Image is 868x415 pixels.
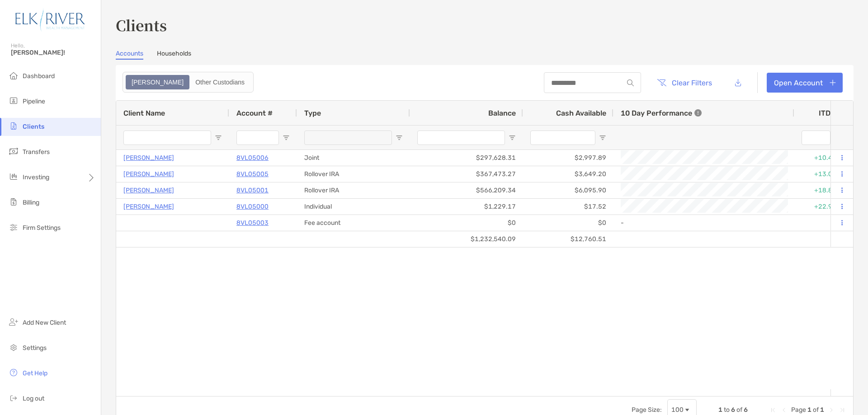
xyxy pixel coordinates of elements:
[304,109,321,117] span: Type
[410,215,523,231] div: $0
[123,109,165,117] span: Client Name
[632,406,662,414] div: Page Size:
[621,215,787,230] div: -
[819,109,841,117] div: ITD
[23,369,47,377] span: Get Help
[794,199,849,214] div: +22.96%
[236,217,269,228] a: 8VL05003
[283,134,290,141] button: Open Filter Menu
[671,406,684,414] div: 100
[236,168,269,180] a: 8VL05005
[794,215,849,231] div: 0%
[744,406,748,414] span: 6
[724,406,730,414] span: to
[8,342,19,353] img: settings icon
[530,131,595,145] input: Cash Available Filter Input
[123,201,174,212] p: [PERSON_NAME]
[215,134,222,141] button: Open Filter Menu
[650,73,719,93] button: Clear Filters
[410,166,523,182] div: $367,473.27
[11,4,90,36] img: Zoe Logo
[8,95,19,106] img: pipeline icon
[523,215,613,231] div: $0
[488,109,516,117] span: Balance
[8,70,19,81] img: dashboard icon
[794,150,849,166] div: +10.41%
[116,14,854,35] h3: Clients
[556,109,606,117] span: Cash Available
[802,131,830,145] input: ITD Filter Input
[297,215,410,231] div: Fee account
[23,395,44,402] span: Log out
[116,50,143,60] a: Accounts
[8,121,19,131] img: clients icon
[123,185,174,196] a: [PERSON_NAME]
[23,123,44,131] span: Clients
[236,109,273,117] span: Account #
[123,152,174,163] a: [PERSON_NAME]
[8,196,19,207] img: billing icon
[621,101,702,125] div: 10 Day Performance
[523,150,613,166] div: $2,997.89
[8,317,19,327] img: add_new_client icon
[236,152,269,163] a: 8VL05006
[523,182,613,198] div: $6,095.90
[839,406,846,414] div: Last Page
[297,150,410,166] div: Joint
[820,406,824,414] span: 1
[297,199,410,214] div: Individual
[627,79,634,86] img: input icon
[127,76,189,89] div: Zoe
[8,222,19,233] img: firm-settings icon
[11,49,95,56] span: [PERSON_NAME]!
[236,201,269,212] a: 8VL05000
[736,406,742,414] span: of
[828,406,835,414] div: Next Page
[410,231,523,247] div: $1,232,540.09
[23,173,49,181] span: Investing
[791,406,806,414] span: Page
[8,171,19,182] img: investing icon
[769,406,777,414] div: First Page
[297,166,410,182] div: Rollover IRA
[8,146,19,157] img: transfers icon
[123,131,211,145] input: Client Name Filter Input
[23,344,47,352] span: Settings
[767,73,843,93] a: Open Account
[794,166,849,182] div: +13.00%
[731,406,735,414] span: 6
[410,199,523,214] div: $1,229.17
[8,367,19,378] img: get-help icon
[123,72,254,93] div: segmented control
[236,131,279,145] input: Account # Filter Input
[509,134,516,141] button: Open Filter Menu
[236,185,269,196] a: 8VL05001
[396,134,403,141] button: Open Filter Menu
[794,182,849,198] div: +18.87%
[523,166,613,182] div: $3,649.20
[813,406,819,414] span: of
[523,231,613,247] div: $12,760.51
[23,72,55,80] span: Dashboard
[780,406,788,414] div: Previous Page
[123,168,174,180] a: [PERSON_NAME]
[23,148,50,156] span: Transfers
[718,406,722,414] span: 1
[417,131,505,145] input: Balance Filter Input
[157,50,191,60] a: Households
[23,98,45,105] span: Pipeline
[190,76,250,89] div: Other Custodians
[410,182,523,198] div: $566,209.34
[410,150,523,166] div: $297,628.31
[523,199,613,214] div: $17.52
[599,134,606,141] button: Open Filter Menu
[8,392,19,403] img: logout icon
